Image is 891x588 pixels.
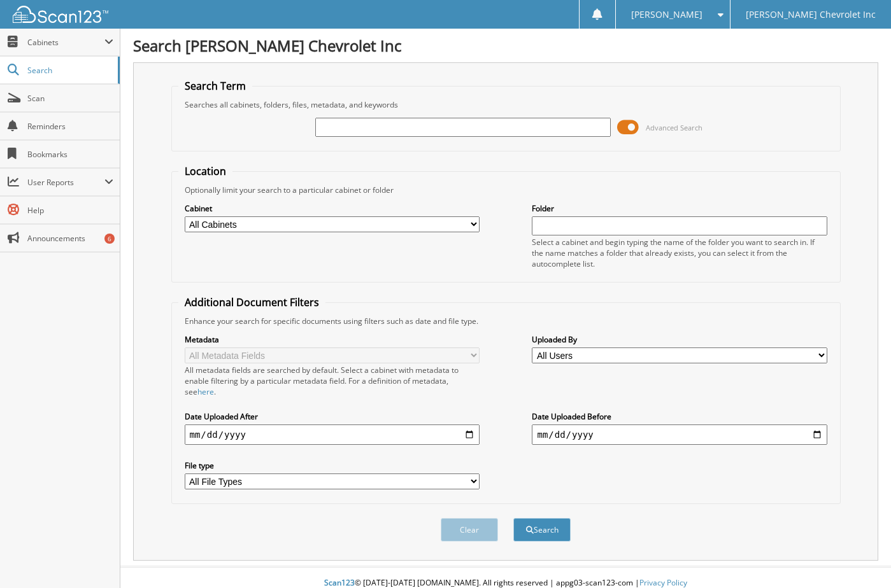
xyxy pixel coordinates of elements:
[27,149,113,160] span: Bookmarks
[185,203,480,214] label: Cabinet
[532,411,827,422] label: Date Uploaded Before
[631,11,702,18] span: [PERSON_NAME]
[178,164,232,178] legend: Location
[13,6,108,23] img: scan123-logo-white.svg
[532,424,827,445] input: end
[27,177,104,188] span: User Reports
[197,386,214,397] a: here
[646,123,702,132] span: Advanced Search
[178,79,252,93] legend: Search Term
[532,237,827,269] div: Select a cabinet and begin typing the name of the folder you want to search in. If the name match...
[27,121,113,132] span: Reminders
[104,234,115,244] div: 6
[185,365,480,397] div: All metadata fields are searched by default. Select a cabinet with metadata to enable filtering b...
[532,334,827,345] label: Uploaded By
[185,334,480,345] label: Metadata
[513,518,571,542] button: Search
[27,93,113,104] span: Scan
[27,65,111,76] span: Search
[27,37,104,48] span: Cabinets
[178,295,325,309] legend: Additional Document Filters
[827,527,891,588] iframe: Chat Widget
[639,577,687,588] a: Privacy Policy
[185,424,480,445] input: start
[441,518,498,542] button: Clear
[185,411,480,422] label: Date Uploaded After
[746,11,876,18] span: [PERSON_NAME] Chevrolet Inc
[178,316,834,326] div: Enhance your search for specific documents using filters such as date and file type.
[27,205,113,216] span: Help
[27,233,113,244] span: Announcements
[532,203,827,214] label: Folder
[185,460,480,471] label: File type
[324,577,355,588] span: Scan123
[178,185,834,195] div: Optionally limit your search to a particular cabinet or folder
[133,35,878,56] h1: Search [PERSON_NAME] Chevrolet Inc
[178,99,834,110] div: Searches all cabinets, folders, files, metadata, and keywords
